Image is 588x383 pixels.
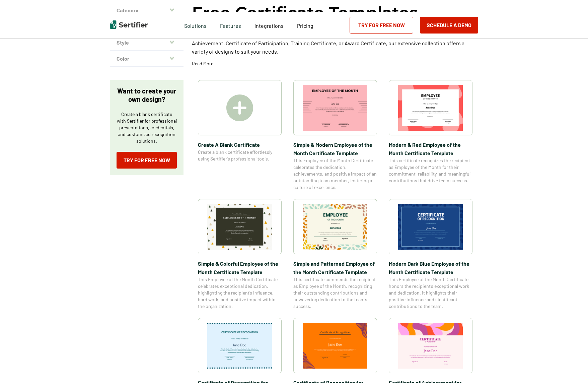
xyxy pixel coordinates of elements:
a: Simple & Modern Employee of the Month Certificate TemplateSimple & Modern Employee of the Month C... [293,80,377,191]
p: Want to create your own design? [117,87,177,104]
span: Simple & Modern Employee of the Month Certificate Template [293,140,377,157]
span: Create a blank certificate effortlessly using Sertifier’s professional tools. [198,149,282,162]
img: Certificate of Recognition for Teachers Template [207,323,272,369]
a: Pricing [297,21,313,29]
a: Simple and Patterned Employee of the Month Certificate TemplateSimple and Patterned Employee of t... [293,199,377,310]
span: This certificate commends the recipient as Employee of the Month, recognizing their outstanding c... [293,276,377,310]
span: This Employee of the Month Certificate celebrates exceptional dedication, highlighting the recipi... [198,276,282,310]
button: Style [110,35,183,51]
span: Pricing [297,22,313,29]
button: Color [110,51,183,67]
img: Simple and Patterned Employee of the Month Certificate Template [303,204,368,250]
span: Modern & Red Employee of the Month Certificate Template [389,140,472,157]
span: This Employee of the Month Certificate celebrates the dedication, achievements, and positive impa... [293,157,377,191]
button: Category [110,2,183,18]
span: This certificate recognizes the recipient as Employee of the Month for their commitment, reliabil... [389,157,472,184]
span: Simple and Patterned Employee of the Month Certificate Template [293,259,377,276]
span: Integrations [254,22,284,29]
img: Simple & Modern Employee of the Month Certificate Template [303,85,368,131]
span: Create A Blank Certificate [198,140,282,149]
span: Simple & Colorful Employee of the Month Certificate Template [198,259,282,276]
span: Modern Dark Blue Employee of the Month Certificate Template [389,259,472,276]
a: Try for Free Now [117,152,177,169]
p: Create a blank certificate with Sertifier for professional presentations, credentials, and custom... [117,111,177,144]
img: Simple & Colorful Employee of the Month Certificate Template [207,204,272,250]
a: Integrations [254,21,284,29]
a: Simple & Colorful Employee of the Month Certificate TemplateSimple & Colorful Employee of the Mon... [198,199,282,310]
button: Schedule a Demo [420,17,478,34]
img: Modern & Red Employee of the Month Certificate Template [398,85,463,131]
span: Solutions [184,21,207,29]
img: Certificate of Achievement for Preschool Template [398,323,463,369]
p: Explore a wide selection of customizable certificate templates at Sertifier. Whether you need a C... [192,30,478,56]
img: Sertifier | Digital Credentialing Platform [110,20,148,29]
img: Create A Blank Certificate [226,94,253,121]
a: Try for Free Now [350,17,413,34]
span: Features [220,21,241,29]
img: Certificate of Recognition for Pastor [303,323,368,369]
p: Read More [192,60,213,67]
span: This Employee of the Month Certificate honors the recipient’s exceptional work and dedication. It... [389,276,472,310]
img: Modern Dark Blue Employee of the Month Certificate Template [398,204,463,250]
a: Modern Dark Blue Employee of the Month Certificate TemplateModern Dark Blue Employee of the Month... [389,199,472,310]
h1: Free Certificate Templates [192,2,418,24]
a: Modern & Red Employee of the Month Certificate TemplateModern & Red Employee of the Month Certifi... [389,80,472,191]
